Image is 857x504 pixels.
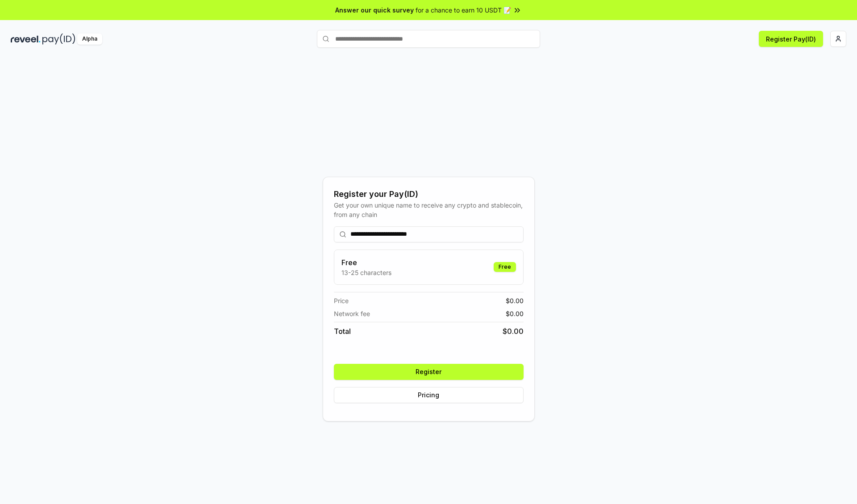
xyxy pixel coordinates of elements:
[503,326,524,337] span: $ 0.00
[341,268,391,277] p: 13-25 characters
[335,5,414,15] span: Answer our quick survey
[334,296,349,305] span: Price
[11,33,41,45] img: reveel_dark
[334,309,370,318] span: Network fee
[506,309,524,318] span: $ 0.00
[494,262,516,272] div: Free
[506,296,524,305] span: $ 0.00
[334,326,351,337] span: Total
[416,5,511,15] span: for a chance to earn 10 USDT 📝
[334,188,524,200] div: Register your Pay(ID)
[334,200,524,219] div: Get your own unique name to receive any crypto and stablecoin, from any chain
[334,387,524,403] button: Pricing
[77,33,102,45] div: Alpha
[334,364,524,380] button: Register
[42,33,75,45] img: pay_id
[759,31,823,47] button: Register Pay(ID)
[341,257,391,268] h3: Free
